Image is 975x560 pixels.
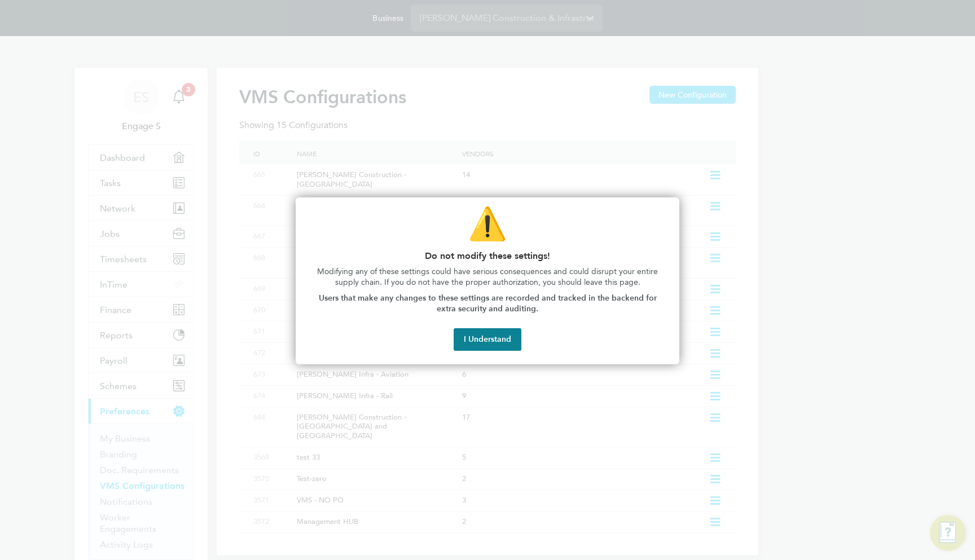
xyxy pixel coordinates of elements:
button: I Understand [454,328,521,351]
p: ⚠️ [309,202,666,246]
p: Modifying any of these settings could have serious consequences and could disrupt your entire sup... [309,266,666,288]
strong: Users that make any changes to these settings are recorded and tracked in the backend for extra s... [319,293,659,314]
div: Do not modify these settings! [296,197,679,364]
p: Do not modify these settings! [309,250,666,261]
